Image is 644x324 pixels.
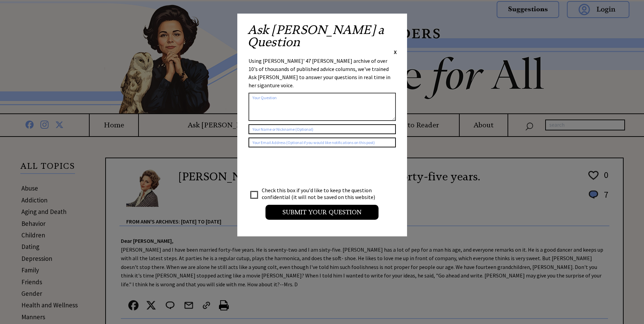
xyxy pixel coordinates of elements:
[265,205,379,220] input: Submit your Question
[249,138,396,147] input: Your Email Address (Optional if you would like notifications on this post)
[249,57,396,89] div: Using [PERSON_NAME]' 47 [PERSON_NAME] archive of over 10's of thousands of published advice colum...
[249,154,352,181] iframe: reCAPTCHA
[247,24,397,48] h2: Ask [PERSON_NAME] a Question
[394,49,397,55] span: X
[261,186,382,201] td: Check this box if you'd like to keep the question confidential (it will not be saved on this webs...
[249,124,396,134] input: Your Name or Nickname (Optional)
